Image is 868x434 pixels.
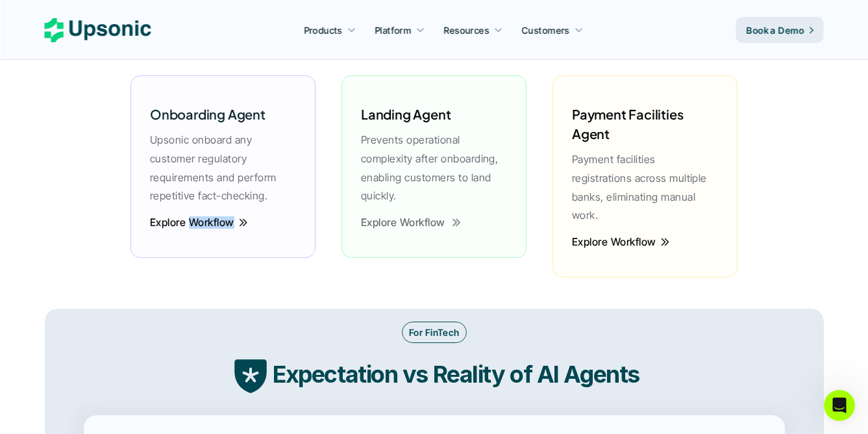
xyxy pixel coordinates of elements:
strong: Expectation vs Reality of AI Agents [273,360,639,389]
p: Book a Demo [747,23,804,37]
p: Explore Workflow [150,221,234,224]
h6: Landing Agent [361,105,451,124]
p: Explore Workflow [572,240,656,244]
p: Platform [375,23,411,37]
a: Products [296,18,364,42]
p: Payment facilities registrations across multiple banks, eliminating manual work. [572,150,718,225]
p: Resources [444,23,490,37]
h6: Onboarding Agent [150,105,266,124]
p: For FinTech [409,325,460,339]
a: Book a Demo [736,17,824,43]
p: Upsonic onboard any customer regulatory requirements and perform repetitive fact-checking. [150,131,296,205]
p: Customers [522,23,570,37]
p: Explore Workflow [361,221,445,224]
p: Prevents operational complexity after onboarding, enabling customers to land quickly. [361,131,507,205]
iframe: Intercom live chat [824,390,855,421]
h6: Payment Facilities Agent [572,105,718,144]
p: Products [304,23,342,37]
